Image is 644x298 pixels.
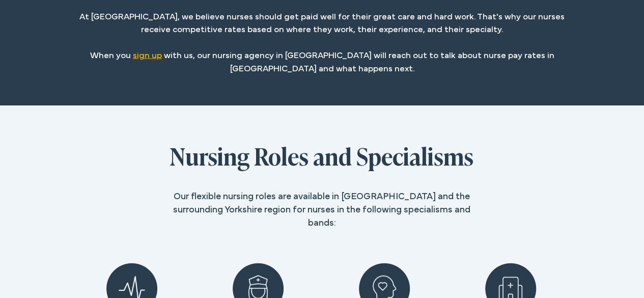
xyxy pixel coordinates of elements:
span: Nursing Roles and Specialisms [170,147,473,171]
a: sign up [133,52,162,60]
span: When you [90,52,131,60]
span: with us, our nursing agency in [GEOGRAPHIC_DATA] will reach out to talk about nurse pay rates in ... [164,52,556,73]
span: At [GEOGRAPHIC_DATA], we believe nurses should get paid well for their great care and hard work. ... [79,13,567,34]
span: Our flexible nursing roles are available in [GEOGRAPHIC_DATA] and the surrounding Yorkshire regio... [173,193,470,227]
